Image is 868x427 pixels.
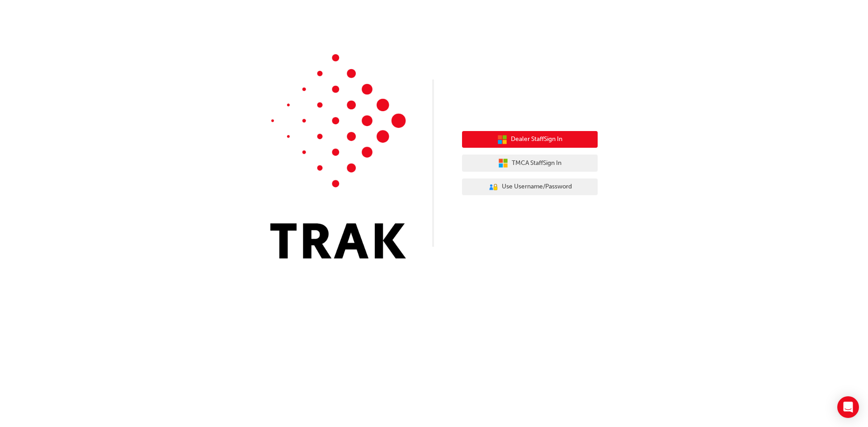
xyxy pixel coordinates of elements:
[270,54,406,258] img: Trak
[462,155,598,172] button: TMCA StaffSign In
[462,178,598,196] button: Use Username/Password
[462,131,598,148] button: Dealer StaffSign In
[511,134,562,145] span: Dealer Staff Sign In
[512,158,561,169] span: TMCA Staff Sign In
[502,182,572,192] span: Use Username/Password
[837,396,859,418] div: Open Intercom Messenger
